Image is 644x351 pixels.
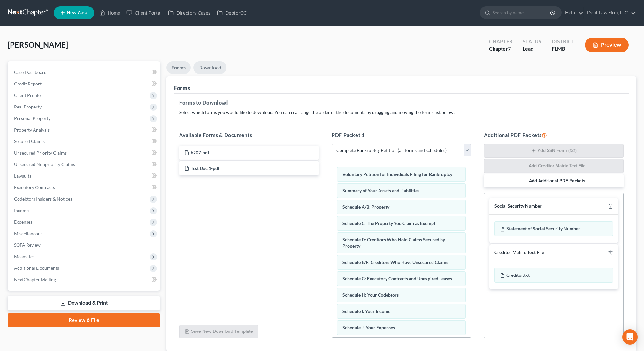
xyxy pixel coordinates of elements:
[9,239,160,251] a: SOFA Review
[14,277,56,282] span: NextChapter Mailing
[14,104,42,109] span: Real Property
[9,170,160,182] a: Lawsuits
[342,172,452,177] span: Voluntary Petition for Individuals Filing for Bankruptcy
[8,313,160,327] a: Review & File
[342,204,389,210] span: Schedule A/B: Property
[14,92,41,98] span: Client Profile
[14,69,47,75] span: Case Dashboard
[67,11,88,15] span: New Case
[165,7,214,19] a: Directory Cases
[14,242,41,248] span: SOFA Review
[9,67,160,78] a: Case Dashboard
[9,124,160,136] a: Property Analysis
[342,325,395,330] span: Schedule J: Your Expenses
[342,220,435,226] span: Schedule C: The Property You Claim as Exempt
[484,159,624,173] button: Add Creditor Matrix Text File
[14,196,72,202] span: Codebtors Insiders & Notices
[14,162,75,167] span: Unsecured Nonpriority Claims
[9,159,160,170] a: Unsecured Nonpriority Claims
[14,127,50,132] span: Property Analysis
[552,45,575,52] div: FLMB
[193,61,226,74] a: Download
[494,268,613,283] div: Creditor.txt
[14,208,29,213] span: Income
[494,203,542,209] div: Social Security Number
[14,139,45,144] span: Secured Claims
[523,45,541,52] div: Lead
[584,7,636,19] a: Debt Law Firm, LLC
[14,150,67,156] span: Unsecured Priority Claims
[342,276,452,281] span: Schedule G: Executory Contracts and Unexpired Leases
[622,329,638,345] div: Open Intercom Messenger
[14,265,59,271] span: Additional Documents
[489,45,512,52] div: Chapter
[562,7,583,19] a: Help
[484,174,624,188] button: Add Additional PDF Packets
[14,219,32,225] span: Expenses
[585,38,629,52] button: Preview
[14,185,55,190] span: Executory Contracts
[494,250,544,256] div: Creditor Matrix Text File
[14,173,31,179] span: Lawsuits
[191,150,209,155] span: b207-pdf
[166,61,191,74] a: Forms
[523,38,541,45] div: Status
[494,221,613,236] div: Statement of Social Security Number
[342,308,390,314] span: Schedule I: Your Income
[332,131,471,139] h5: PDF Packet 1
[484,131,624,139] h5: Additional PDF Packets
[342,237,445,249] span: Schedule D: Creditors Who Hold Claims Secured by Property
[484,144,624,158] button: Add SSN Form (121)
[179,99,624,107] h5: Forms to Download
[342,292,399,298] span: Schedule H: Your Codebtors
[8,40,68,49] span: [PERSON_NAME]
[174,84,190,92] div: Forms
[493,7,551,19] input: Search by name...
[552,38,575,45] div: District
[342,188,419,193] span: Summary of Your Assets and Liabilities
[123,7,165,19] a: Client Portal
[14,81,42,86] span: Credit Report
[179,325,258,339] button: Save New Download Template
[14,116,50,121] span: Personal Property
[179,109,624,116] p: Select which forms you would like to download. You can rearrange the order of the documents by dr...
[191,165,219,171] span: Test Doc 1-pdf
[179,131,319,139] h5: Available Forms & Documents
[96,7,123,19] a: Home
[8,296,160,311] a: Download & Print
[9,136,160,147] a: Secured Claims
[508,45,511,52] span: 7
[14,254,36,259] span: Means Test
[9,147,160,159] a: Unsecured Priority Claims
[9,78,160,90] a: Credit Report
[214,7,250,19] a: DebtorCC
[9,274,160,285] a: NextChapter Mailing
[14,231,42,236] span: Miscellaneous
[342,259,448,265] span: Schedule E/F: Creditors Who Have Unsecured Claims
[9,182,160,193] a: Executory Contracts
[489,38,512,45] div: Chapter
